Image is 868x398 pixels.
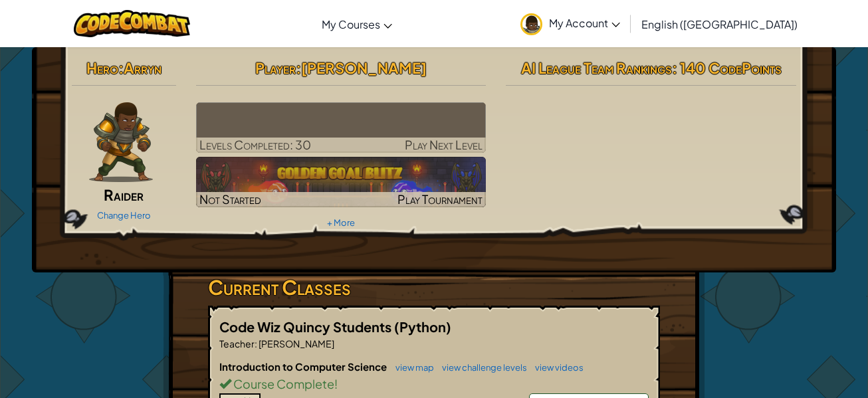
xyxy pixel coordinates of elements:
a: Not StartedPlay Tournament [196,157,487,207]
span: : [118,58,124,77]
span: : [255,338,257,349]
a: view videos [528,362,584,373]
img: Golden Goal [196,157,487,207]
span: ! [334,376,338,391]
span: Arryn [124,58,162,77]
span: Introduction to Computer Science [219,360,389,373]
img: avatar [520,13,542,35]
span: (Python) [394,318,451,335]
span: Not Started [199,191,261,207]
span: Player [255,58,296,77]
span: Hero [86,58,118,77]
span: Play Next Level [405,137,483,152]
span: Levels Completed: 30 [199,137,311,152]
span: : 140 CodePoints [672,58,782,77]
a: Play Next Level [196,102,487,153]
a: English ([GEOGRAPHIC_DATA]) [635,6,804,42]
img: CodeCombat logo [74,10,190,37]
a: view map [389,362,434,373]
img: raider-pose.png [89,102,153,182]
span: [PERSON_NAME] [257,338,334,349]
span: My Courses [322,17,380,31]
h3: Current Classes [208,272,660,302]
a: + More [327,217,355,228]
a: Change Hero [97,210,151,221]
span: Code Wiz Quincy Students [219,318,394,335]
span: Teacher [219,338,255,349]
span: : [296,58,301,77]
span: English ([GEOGRAPHIC_DATA]) [641,17,798,31]
span: Play Tournament [397,191,483,207]
span: AI League Team Rankings [521,58,672,77]
a: view challenge levels [435,362,527,373]
span: [PERSON_NAME] [301,58,427,77]
span: Raider [104,185,144,204]
span: My Account [549,16,620,30]
a: My Courses [315,6,399,42]
span: Course Complete [231,376,334,391]
a: My Account [514,3,627,45]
